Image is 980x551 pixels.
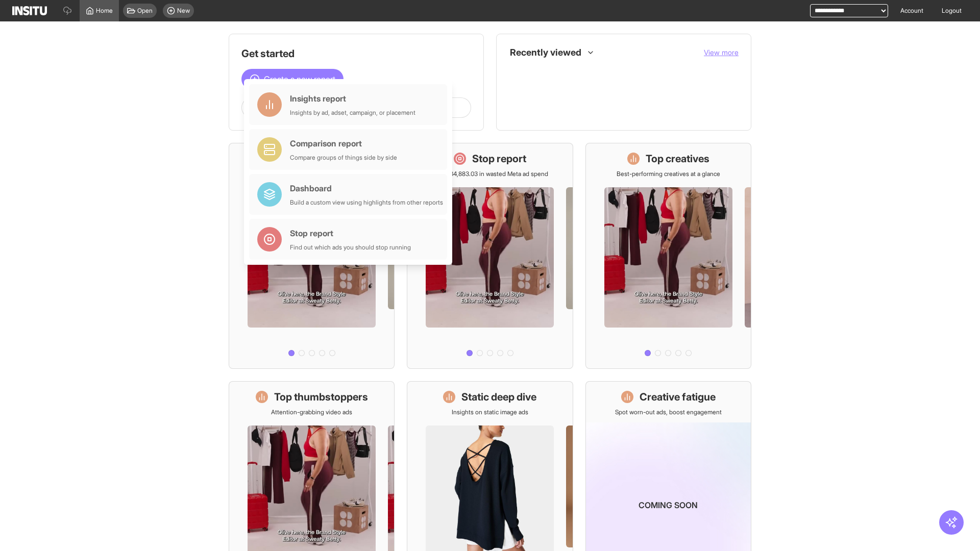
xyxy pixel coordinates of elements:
div: Build a custom view using highlights from other reports [290,198,443,207]
a: What's live nowSee all active ads instantly [229,143,395,369]
div: Compare groups of things side by side [290,154,397,162]
h1: Get started [241,46,471,61]
span: View more [704,48,739,57]
span: Create a new report [264,73,335,85]
button: View more [704,47,739,58]
button: Create a new report [241,69,344,89]
div: Dashboard [290,182,443,194]
span: Open [137,7,153,15]
div: Find out which ads you should stop running [290,243,411,252]
h1: Stop report [472,152,526,166]
span: Home [96,7,113,15]
div: Comparison report [290,137,397,149]
p: Insights on static image ads [452,408,528,416]
p: Best-performing creatives at a glance [617,170,720,178]
p: Attention-grabbing video ads [271,408,352,416]
h1: Top creatives [646,152,709,166]
a: Stop reportSave £34,883.03 in wasted Meta ad spend [407,143,573,369]
h1: Static deep dive [461,390,536,404]
h1: Top thumbstoppers [274,390,368,404]
a: Top creativesBest-performing creatives at a glance [585,143,751,369]
div: Stop report [290,227,411,239]
div: Insights by ad, adset, campaign, or placement [290,109,415,117]
img: Logo [12,6,47,15]
span: New [177,7,190,15]
p: Save £34,883.03 in wasted Meta ad spend [431,170,548,178]
div: Insights report [290,92,415,105]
